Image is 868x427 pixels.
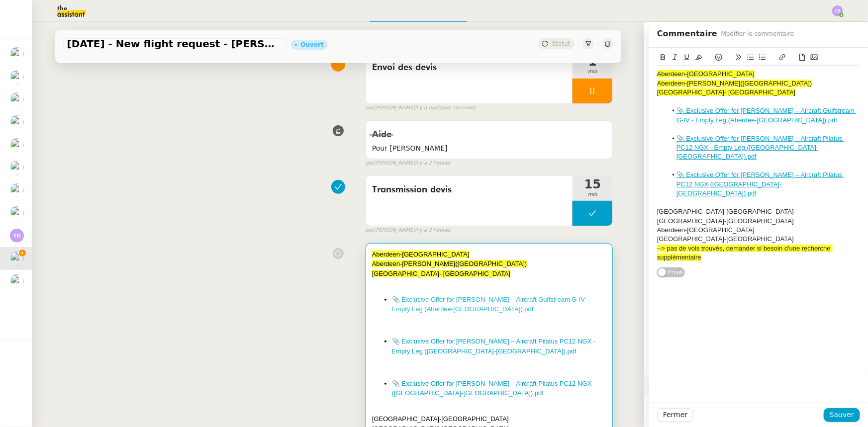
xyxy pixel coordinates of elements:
[657,70,755,78] span: Aberdeen-[GEOGRAPHIC_DATA]
[10,138,24,152] img: users%2FgYjkMnK3sDNm5XyWIAm2HOATnv33%2Favatar%2F6c10ee60-74e7-4582-8c29-cbc73237b20a
[552,40,571,47] span: Statut
[10,92,24,106] img: users%2F1PNv5soDtMeKgnH5onPMHqwjzQn1%2Favatar%2Fd0f44614-3c2d-49b8-95e9-0356969fcfd1
[657,245,833,261] span: --> pas de vols trouvés, demander si besoin d'une recherche supplémentaire
[366,226,450,235] small: [PERSON_NAME]
[301,42,324,48] div: Ouvert
[573,190,612,199] span: min
[10,183,24,197] img: users%2FW4OQjB9BRtYK2an7yusO0WsYLsD3%2Favatar%2F28027066-518b-424c-8476-65f2e549ac29
[10,70,24,84] img: users%2FyAaYa0thh1TqqME0LKuif5ROJi43%2Favatar%2F3a825d04-53b1-4b39-9daa-af456df7ce53
[366,159,450,168] small: [PERSON_NAME]
[392,380,592,397] a: 📎 Exclusive Offer for [PERSON_NAME] – Aircraft Pilatus PC12 NGX ([GEOGRAPHIC_DATA]-[GEOGRAPHIC_DA...
[366,226,374,235] span: par
[676,135,844,161] a: 📎 Exclusive Offer for [PERSON_NAME] – Aircraft Pilatus PC12 NGX - Empty Leg ([GEOGRAPHIC_DATA]-[G...
[657,27,717,41] span: Commentaire
[721,29,794,39] span: Modifier le commentaire
[573,178,612,190] span: 15
[676,107,857,123] a: 📎 Exclusive Offer for [PERSON_NAME] – Aircraft Gulfstream G-IV - Empty Leg (Aberdee-[GEOGRAPHIC_D...
[10,252,24,265] img: users%2FC9SBsJ0duuaSgpQFj5LgoEX8n0o2%2Favatar%2Fec9d51b8-9413-4189-adfb-7be4d8c96a3c
[366,159,374,168] span: par
[573,56,612,68] span: 1
[668,267,683,277] span: Privé
[648,382,776,390] span: 🕵️
[372,414,607,424] div: [GEOGRAPHIC_DATA]-[GEOGRAPHIC_DATA]
[415,104,476,112] span: il y a quelques secondes
[676,171,844,197] a: 📎 Exclusive Offer for [PERSON_NAME] – Aircraft Pilatus PC12 NGX ([GEOGRAPHIC_DATA]-[GEOGRAPHIC_DA...
[10,47,24,61] img: users%2FUX3d5eFl6eVv5XRpuhmKXfpcWvv1%2Favatar%2Fdownload.jpeg
[573,68,612,76] span: min
[10,115,24,129] img: users%2FW4OQjB9BRtYK2an7yusO0WsYLsD3%2Favatar%2F28027066-518b-424c-8476-65f2e549ac29
[415,226,450,235] span: il y a 2 heures
[372,143,607,154] span: Pour [PERSON_NAME]
[372,182,567,197] span: Transmission devis
[657,267,685,277] button: Privé
[392,296,589,313] a: 📎 Exclusive Offer for [PERSON_NAME] – Aircraft Gulfstream G-IV - Empty Leg (Aberdee-[GEOGRAPHIC_D...
[657,217,860,226] div: [GEOGRAPHIC_DATA]-[GEOGRAPHIC_DATA]
[372,251,470,258] span: Aberdeen-[GEOGRAPHIC_DATA]
[10,229,24,243] img: svg
[366,104,374,112] span: par
[644,376,868,396] div: 🕵️Autres demandes en cours 19
[657,207,860,216] div: [GEOGRAPHIC_DATA]-[GEOGRAPHIC_DATA]
[366,104,477,112] small: [PERSON_NAME]
[10,274,24,288] img: users%2F7nLfdXEOePNsgCtodsK58jnyGKv1%2Favatar%2FIMG_1682.jpeg
[657,88,796,96] span: [GEOGRAPHIC_DATA]- [GEOGRAPHIC_DATA]
[657,80,812,87] span: Aberdeen-[PERSON_NAME]([GEOGRAPHIC_DATA])
[832,5,843,16] img: svg
[415,159,450,168] span: il y a 2 heures
[372,270,511,277] span: [GEOGRAPHIC_DATA]- [GEOGRAPHIC_DATA]
[67,39,283,49] span: [DATE] - New flight request - [PERSON_NAME]
[372,60,567,75] span: Envoi des devis
[10,206,24,220] img: users%2F1PNv5soDtMeKgnH5onPMHqwjzQn1%2Favatar%2Fd0f44614-3c2d-49b8-95e9-0356969fcfd1
[657,408,693,422] button: Fermer
[657,226,860,235] div: Aberdeen-[GEOGRAPHIC_DATA]
[392,338,596,355] a: 📎 Exclusive Offer for [PERSON_NAME] – Aircraft Pilatus PC12 NGX - Empty Leg ([GEOGRAPHIC_DATA]-[G...
[657,235,860,244] div: [GEOGRAPHIC_DATA]-[GEOGRAPHIC_DATA]
[824,408,860,422] button: Sauver
[830,409,854,421] span: Sauver
[372,260,527,267] span: Aberdeen-[PERSON_NAME]([GEOGRAPHIC_DATA])
[10,161,24,174] img: users%2FC9SBsJ0duuaSgpQFj5LgoEX8n0o2%2Favatar%2Fec9d51b8-9413-4189-adfb-7be4d8c96a3c
[372,130,391,139] span: Aide
[663,409,687,421] span: Fermer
